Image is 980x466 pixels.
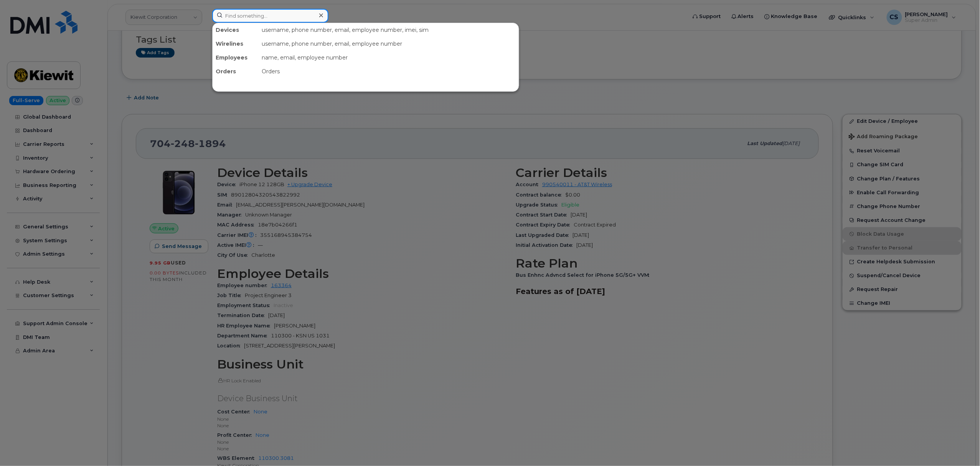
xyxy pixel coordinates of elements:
[213,37,259,51] div: Wirelines
[213,64,259,78] div: Orders
[212,9,328,23] input: Find something...
[259,37,519,51] div: username, phone number, email, employee number
[213,23,259,37] div: Devices
[259,51,519,64] div: name, email, employee number
[259,64,519,78] div: Orders
[259,23,519,37] div: username, phone number, email, employee number, imei, sim
[213,51,259,64] div: Employees
[947,433,974,460] iframe: Messenger Launcher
